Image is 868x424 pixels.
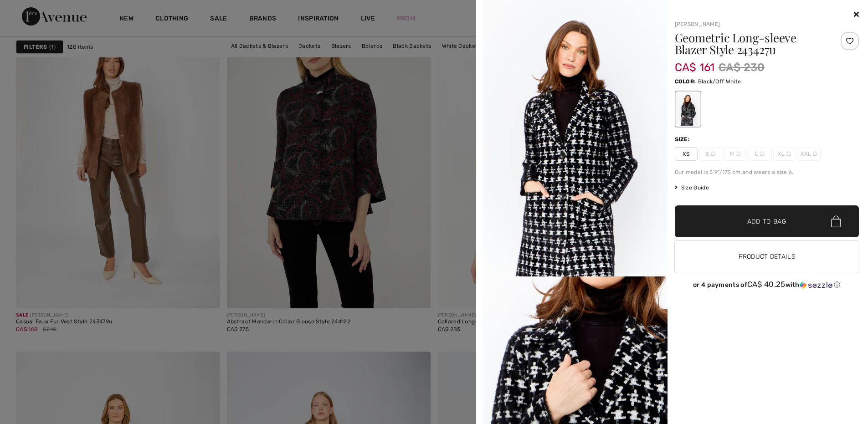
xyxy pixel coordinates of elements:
[786,152,791,156] img: ring-m.svg
[675,32,828,56] h1: Geometric Long-sleeve Blazer Style 243427u
[773,147,796,161] span: XL
[798,147,821,161] span: XXL
[699,147,722,161] span: S
[698,78,741,85] span: Black/Off White
[675,168,859,176] div: Our model is 5'9"/175 cm and wears a size 6.
[675,21,720,27] a: [PERSON_NAME]
[20,6,39,15] span: Chat
[736,152,741,156] img: ring-m.svg
[813,152,817,156] img: ring-m.svg
[711,152,715,156] img: ring-m.svg
[747,217,786,226] span: Add to Bag
[760,152,765,156] img: ring-m.svg
[676,92,699,126] div: Black/Off White
[747,280,786,289] span: CA$ 40.25
[675,280,859,292] div: or 4 payments ofCA$ 40.25withSezzle Click to learn more about Sezzle
[675,52,715,74] span: CA$ 161
[675,205,859,237] button: Add to Bag
[719,59,765,76] span: CA$ 230
[675,280,859,289] div: or 4 payments of with
[800,281,832,289] img: Sezzle
[724,147,747,161] span: M
[675,78,696,85] span: Color:
[831,215,841,227] img: Bag.svg
[749,147,771,161] span: L
[675,135,692,143] div: Size:
[675,241,859,273] button: Product Details
[675,147,698,161] span: XS
[675,184,709,192] span: Size Guide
